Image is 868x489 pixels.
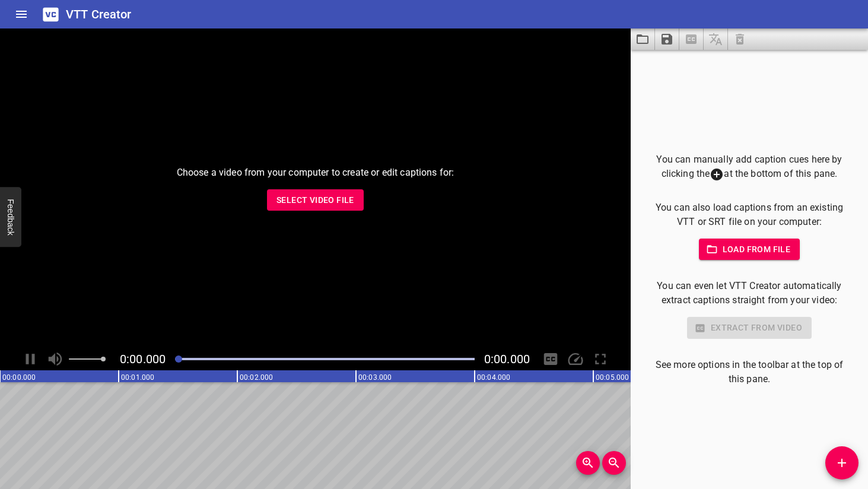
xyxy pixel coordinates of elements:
button: Add Cue [825,446,859,480]
div: Play progress [175,358,475,360]
button: Zoom Out [602,451,626,475]
div: Playback Speed [564,348,587,370]
span: Select Video File [276,193,354,208]
h6: VTT Creator [66,5,132,24]
button: Select Video File [267,189,364,211]
button: Load from file [699,239,800,261]
text: 00:01.000 [121,373,154,382]
button: Load captions from file [631,28,655,50]
button: Zoom In [576,451,600,475]
text: 00:02.000 [240,373,273,382]
p: You can manually add caption cues here by clicking the at the bottom of this pane. [650,153,849,182]
text: 00:04.000 [477,373,510,382]
span: Current Time [120,352,166,366]
text: 00:00.000 [2,373,36,382]
svg: Load captions from file [635,32,650,46]
p: You can even let VTT Creator automatically extract captions straight from your video: [650,279,849,307]
span: Load from file [708,242,791,257]
p: Choose a video from your computer to create or edit captions for: [177,166,454,180]
div: Toggle Full Screen [589,348,612,370]
button: Save captions to file [655,28,679,50]
p: See more options in the toolbar at the top of this pane. [650,358,849,386]
p: You can also load captions from an existing VTT or SRT file on your computer: [650,201,849,229]
span: Add some captions below, then you can translate them. [704,28,728,50]
div: Select a video in the pane to the left to use this feature [650,317,849,339]
text: 00:05.000 [596,373,629,382]
span: Video Duration [484,352,530,366]
span: Select a video in the pane to the left, then you can automatically extract captions. [679,28,704,50]
svg: Save captions to file [660,32,674,46]
text: 00:03.000 [358,373,392,382]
